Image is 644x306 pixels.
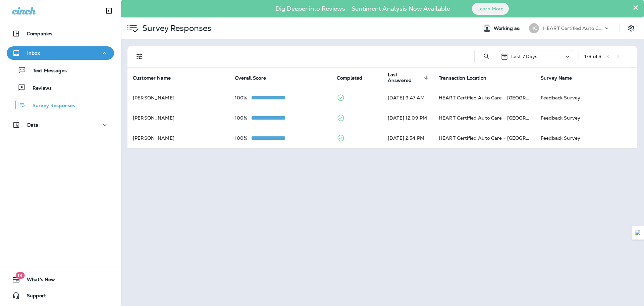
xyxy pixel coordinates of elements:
span: Overall Score [235,75,266,81]
p: 100% [235,135,252,141]
span: What's New [20,277,55,285]
p: Companies [27,31,52,36]
td: Feedback Survey [535,108,637,128]
td: [DATE] 9:47 AM [382,88,433,108]
td: [PERSON_NAME] [127,88,229,108]
p: Dig Deeper into Reviews - Sentiment Analysis Now Available [256,8,470,10]
p: Data [27,122,39,128]
td: [PERSON_NAME] [127,128,229,148]
span: Customer Name [133,75,179,81]
p: Text Messages [26,68,67,74]
button: Reviews [7,81,114,95]
p: 100% [235,115,252,121]
span: Support [20,293,46,301]
span: Survey Name [541,75,572,81]
button: Survey Responses [7,98,114,112]
td: [DATE] 2:54 PM [382,128,433,148]
button: Collapse Sidebar [100,4,118,17]
p: Survey Responses [140,23,211,33]
button: Text Messages [7,63,114,77]
div: HC [529,23,539,33]
span: 19 [15,272,24,279]
img: Detect Auto [635,230,641,236]
span: Transaction Location [439,75,486,81]
button: 19What's New [7,273,114,286]
td: [PERSON_NAME] [127,108,229,128]
button: Data [7,118,114,132]
button: Settings [625,22,637,34]
p: HEART Certified Auto Care [543,26,603,31]
p: Inbox [27,50,40,56]
td: Feedback Survey [535,128,637,148]
p: Reviews [26,85,52,92]
td: Feedback Survey [535,88,637,108]
button: Close [633,2,639,13]
td: HEART Certified Auto Care - [GEOGRAPHIC_DATA] [433,88,535,108]
span: Completed [337,75,362,81]
span: Transaction Location [439,75,495,81]
div: 1 - 3 of 3 [584,54,601,59]
span: Completed [337,75,371,81]
button: Filters [133,50,146,63]
button: Inbox [7,46,114,60]
button: Companies [7,27,114,40]
p: Last 7 Days [511,54,538,59]
p: Survey Responses [26,103,75,109]
span: Overall Score [235,75,275,81]
span: Customer Name [133,75,171,81]
td: HEART Certified Auto Care - [GEOGRAPHIC_DATA] [433,108,535,128]
span: Last Answered [388,72,422,83]
span: Working as: [494,26,522,31]
button: Search Survey Responses [480,50,493,63]
td: HEART Certified Auto Care - [GEOGRAPHIC_DATA] [433,128,535,148]
span: Survey Name [541,75,581,81]
button: Learn More [472,3,509,15]
button: Support [7,289,114,302]
span: Last Answered [388,72,431,83]
p: 100% [235,95,252,100]
td: [DATE] 12:09 PM [382,108,433,128]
